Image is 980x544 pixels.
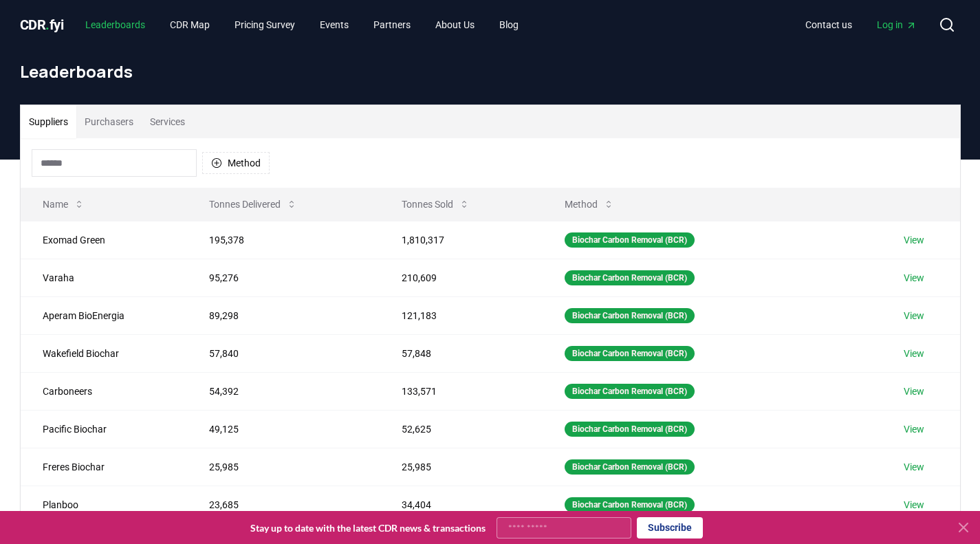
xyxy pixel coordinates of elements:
td: Pacific Biochar [21,410,188,448]
td: 25,985 [380,448,543,486]
td: 133,571 [380,372,543,410]
td: Wakefield Biochar [21,334,188,372]
a: View [904,309,924,323]
button: Tonnes Sold [391,191,481,218]
td: 54,392 [187,372,379,410]
td: 25,985 [187,448,379,486]
div: Biochar Carbon Removal (BCR) [565,232,695,248]
nav: Main [74,12,530,37]
div: Biochar Carbon Removal (BCR) [565,308,695,323]
button: Services [142,105,193,138]
div: Biochar Carbon Removal (BCR) [565,346,695,361]
td: 23,685 [187,486,379,523]
h1: Leaderboards [20,61,961,83]
td: 89,298 [187,296,379,334]
td: Freres Biochar [21,448,188,486]
span: . [45,17,50,33]
td: Exomad Green [21,221,188,259]
td: 49,125 [187,410,379,448]
td: 52,625 [380,410,543,448]
a: View [904,347,924,360]
a: Blog [488,12,530,37]
a: Pricing Survey [224,12,306,37]
td: 57,848 [380,334,543,372]
td: Planboo [21,486,188,523]
a: Events [309,12,360,37]
a: View [904,233,924,247]
td: 1,810,317 [380,221,543,259]
button: Tonnes Delivered [198,191,308,218]
button: Suppliers [21,105,76,138]
td: 34,404 [380,486,543,523]
td: 210,609 [380,259,543,296]
a: CDR Map [159,12,221,37]
a: Log in [866,12,928,37]
div: Biochar Carbon Removal (BCR) [565,422,695,437]
a: Partners [362,12,422,37]
button: Method [202,152,270,174]
div: Biochar Carbon Removal (BCR) [565,497,695,512]
button: Method [554,191,625,218]
td: 57,840 [187,334,379,372]
a: Contact us [794,12,863,37]
a: CDR.fyi [20,15,64,34]
div: Biochar Carbon Removal (BCR) [565,384,695,399]
td: Aperam BioEnergia [21,296,188,334]
a: View [904,460,924,474]
button: Name [32,191,96,218]
a: View [904,498,924,512]
div: Biochar Carbon Removal (BCR) [565,459,695,475]
td: 95,276 [187,259,379,296]
span: CDR fyi [20,17,64,33]
a: View [904,384,924,398]
td: 121,183 [380,296,543,334]
div: Biochar Carbon Removal (BCR) [565,270,695,285]
td: 195,378 [187,221,379,259]
button: Purchasers [76,105,142,138]
a: View [904,271,924,285]
a: About Us [424,12,486,37]
span: Log in [877,18,917,32]
a: Leaderboards [74,12,156,37]
nav: Main [794,12,928,37]
td: Varaha [21,259,188,296]
a: View [904,422,924,436]
td: Carboneers [21,372,188,410]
